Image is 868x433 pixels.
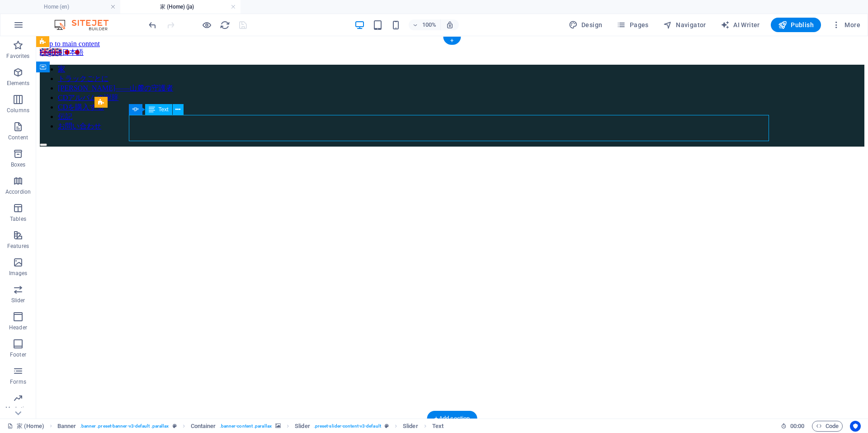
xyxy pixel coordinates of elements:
span: : [797,423,798,429]
div: + [443,37,461,45]
p: Content [8,134,28,141]
h4: 家 (Home) (ja) [120,2,241,12]
span: . banner .preset-banner-v3-default .parallax [80,421,169,432]
nav: breadcrumb [57,421,443,432]
i: Reload page [220,20,230,30]
i: Undo: Change image (Ctrl+Z) [147,20,158,30]
img: Editor Logo [52,19,120,30]
p: Features [7,243,29,250]
p: Footer [10,351,26,358]
p: Forms [10,378,26,385]
span: Click to select. Double-click to edit [403,421,418,432]
i: This element is a customizable preset [385,423,389,428]
p: Slider [11,297,25,304]
button: Navigator [660,18,710,32]
i: This element is a customizable preset [173,423,177,428]
a: Click to cancel selection. Double-click to open Pages [7,421,44,432]
p: Header [9,324,27,331]
p: Elements [7,80,30,87]
a: Skip to main content [4,4,64,11]
p: Boxes [11,161,26,168]
h6: 100% [422,19,437,30]
span: Code [816,421,839,432]
p: Images [9,270,28,277]
span: Design [569,20,603,29]
p: Favorites [6,52,29,60]
span: Navigator [663,20,706,29]
button: 100% [409,19,441,30]
button: Code [812,421,843,432]
p: Accordion [5,188,31,195]
span: Text [159,107,169,112]
p: Marketing [5,405,30,413]
p: Tables [10,215,26,223]
p: Columns [7,107,29,114]
span: Pages [617,20,648,29]
span: 00 00 [790,421,804,432]
button: reload [219,19,230,30]
span: . preset-slider-content-v3-default [314,421,381,432]
h6: Session time [781,421,805,432]
span: More [832,20,860,29]
span: Click to select. Double-click to edit [295,421,310,432]
button: Publish [771,18,821,32]
i: On resize automatically adjust zoom level to fit chosen device. [446,21,454,29]
button: undo [147,19,158,30]
button: Click here to leave preview mode and continue editing [201,19,212,30]
div: + Add section [427,411,477,426]
button: AI Writer [717,18,764,32]
button: Usercentrics [850,421,861,432]
i: This element contains a background [275,423,281,428]
span: AI Writer [721,20,760,29]
span: Click to select. Double-click to edit [57,421,76,432]
button: More [828,18,864,32]
span: . banner-content .parallax [220,421,272,432]
button: Pages [613,18,652,32]
span: Click to select. Double-click to edit [191,421,216,432]
span: Publish [778,20,814,29]
span: Click to select. Double-click to edit [432,421,443,432]
button: Design [565,18,606,32]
